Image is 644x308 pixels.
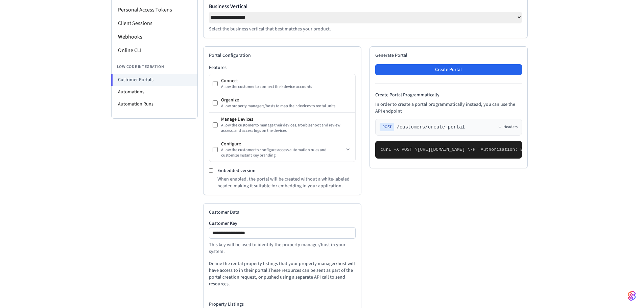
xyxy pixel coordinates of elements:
[418,147,470,152] span: [URL][DOMAIN_NAME] \
[209,209,356,216] h2: Customer Data
[112,60,197,74] li: Low Code Integration
[209,241,356,255] p: This key will be used to identify the property manager/host in your system.
[375,52,522,59] h2: Generate Portal
[112,17,197,30] li: Client Sessions
[112,98,197,110] li: Automation Runs
[221,84,352,90] div: Allow the customer to connect their device accounts
[209,26,522,32] p: Select the business vertical that best matches your product.
[209,64,356,71] h3: Features
[375,92,522,98] h4: Create Portal Programmatically
[221,123,352,134] div: Allow the customer to manage their devices, troubleshoot and review access, and access logs on th...
[221,147,344,158] div: Allow the customer to configure access automation rules and customize Instant Key branding
[209,52,356,59] h2: Portal Configuration
[112,44,197,57] li: Online CLI
[209,260,356,287] p: Define the rental property listings that your property manager/host will have access to in their ...
[209,2,522,10] label: Business Vertical
[221,97,352,103] div: Organize
[221,141,344,147] div: Configure
[628,290,636,301] img: SeamLogoGradient.69752ec5.svg
[380,123,394,131] span: POST
[221,116,352,123] div: Manage Devices
[221,77,352,84] div: Connect
[381,147,418,152] span: curl -X POST \
[375,101,522,115] p: In order to create a portal programmatically instead, you can use the API endpoint
[111,74,197,86] li: Customer Portals
[397,124,465,131] span: /customers/create_portal
[470,147,597,152] span: -H "Authorization: Bearer seam_api_key_123456" \
[498,124,518,130] button: Headers
[221,103,352,109] div: Allow property managers/hosts to map their devices to rental units
[209,221,356,226] label: Customer Key
[209,301,356,308] h4: Property Listings
[217,176,356,189] p: When enabled, the portal will be created without a white-labeled header, making it suitable for e...
[112,30,197,44] li: Webhooks
[375,64,522,75] button: Create Portal
[217,167,256,174] label: Embedded version
[112,86,197,98] li: Automations
[112,3,197,17] li: Personal Access Tokens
